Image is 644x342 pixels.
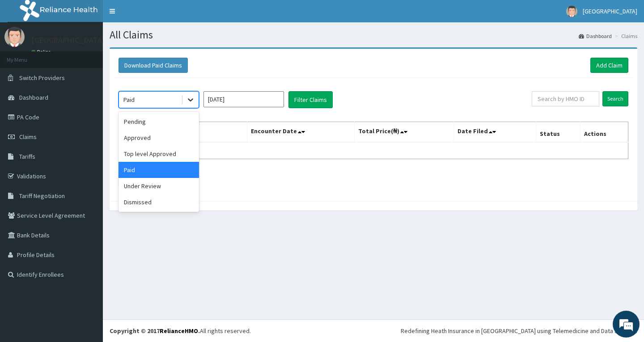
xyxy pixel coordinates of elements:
div: Top level Approved [119,146,199,162]
div: Under Review [119,178,199,194]
th: Status [536,122,580,143]
strong: Copyright © 2017 . [110,327,200,335]
a: Online [31,49,53,55]
img: User Image [4,27,25,47]
button: Filter Claims [288,91,333,108]
a: Dashboard [579,32,612,40]
input: Search [602,91,628,106]
span: Switch Providers [19,74,65,82]
a: RelianceHMO [160,327,198,335]
div: Dismissed [119,194,199,210]
button: Download Paid Claims [119,58,188,73]
th: Total Price(₦) [354,122,453,143]
span: [GEOGRAPHIC_DATA] [583,7,637,15]
span: Tariffs [19,152,35,160]
div: Paid [119,162,199,178]
div: Approved [119,130,199,146]
h1: All Claims [110,29,637,41]
div: Redefining Heath Insurance in [GEOGRAPHIC_DATA] using Telemedicine and Data Science! [401,326,637,335]
li: Claims [613,32,637,40]
span: Tariff Negotiation [19,192,65,200]
input: Search by HMO ID [532,91,599,106]
span: Dashboard [19,93,48,101]
th: Actions [580,122,628,143]
div: Paid [123,95,135,104]
footer: All rights reserved. [103,319,644,342]
div: Pending [119,114,199,130]
a: Add Claim [590,58,628,73]
span: Claims [19,133,37,141]
p: [GEOGRAPHIC_DATA] [31,36,105,44]
img: User Image [566,6,577,17]
th: Date Filed [453,122,536,143]
input: Select Month and Year [203,91,284,107]
th: Encounter Date [247,122,354,143]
